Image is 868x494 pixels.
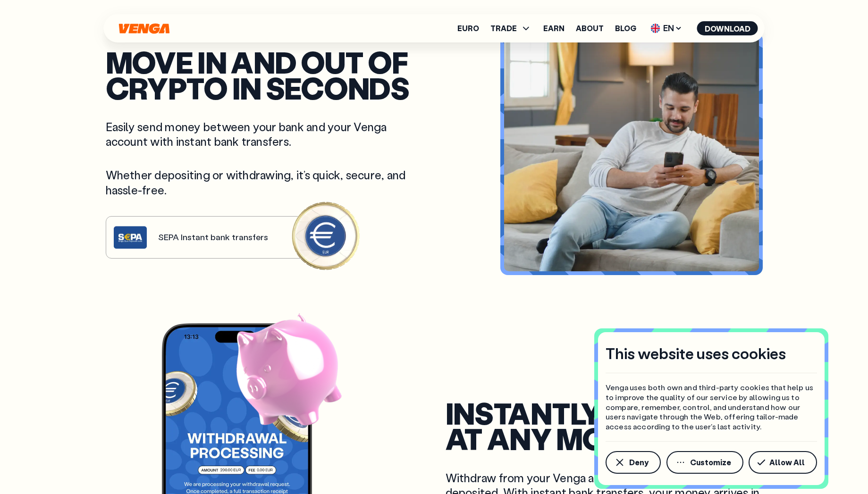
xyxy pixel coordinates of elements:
[615,25,636,32] a: Blog
[606,383,817,432] p: Venga uses both own and third-party cookies that help us to improve the quality of our service by...
[769,459,805,466] span: Allow All
[606,343,786,363] h4: This website uses cookies
[697,21,758,35] button: Download
[106,119,423,149] p: Easily send money between your bank and your Venga account with instant bank transfers.
[106,167,423,197] p: Whether depositing or withdrawing, it’s quick, secure, and hassle-free.
[690,459,731,466] span: Customize
[446,400,763,452] h2: instantly Cash out at any moment
[490,23,532,34] span: TRADE
[504,36,759,271] video: Video background
[457,25,479,32] a: Euro
[118,23,171,34] svg: Home
[543,25,565,32] a: Earn
[576,25,604,32] a: About
[666,451,743,474] button: Customize
[651,24,660,33] img: flag-uk
[629,459,649,466] span: Deny
[749,451,817,474] button: Allow All
[606,451,661,474] button: Deny
[106,49,423,100] h2: Move in and out of crypto in seconds
[648,21,686,36] span: EN
[490,25,517,32] span: TRADE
